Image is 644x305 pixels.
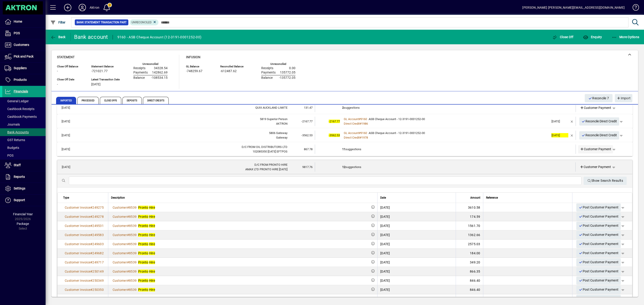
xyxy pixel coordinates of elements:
div: [PERSON_NAME] [PERSON_NAME][EMAIL_ADDRESS][DOMAIN_NAME] [522,4,625,11]
a: Cashbook Receipts [2,105,46,113]
span: Post Customer Payment [579,268,618,275]
b: 2 [342,106,344,109]
span: 184.00 [470,251,480,255]
span: Reconcile Direct Credit [582,118,617,125]
span: Import [617,95,631,102]
span: 3610.58 [468,206,480,209]
span: Package [17,222,29,226]
span: # [90,233,92,237]
span: GL Balance [186,65,213,68]
span: Products [14,78,27,82]
span: 250350 [92,288,104,292]
span: -721021.77 [91,69,108,73]
span: Statement Balance [91,65,120,68]
button: Post Customer Payment [576,222,621,230]
a: Customer Invoice#249603 [63,242,105,247]
div: QUIX AUCKLAND LIMITE [81,105,287,110]
a: Customer Invoice#249682 [63,251,105,256]
button: Enquiry [582,33,603,41]
span: - [57,69,58,73]
a: Journals [2,121,46,128]
span: # [127,242,129,246]
span: Customer Invoice [65,224,90,228]
div: [DATE] [380,223,390,228]
span: # [127,279,129,282]
span: Close Off Balance [57,65,84,68]
span: Customer Invoice [65,279,90,282]
a: Customer Invoice#250149 [63,269,105,274]
span: 349.20 [470,260,480,264]
span: Post Customer Payment [579,231,618,239]
span: Reference [486,195,498,200]
span: Customer Invoice [65,215,90,218]
button: Remove [568,118,576,125]
a: GST Returns [2,136,46,144]
mat-expansion-panel-header: [DATE]QUIX AUCKLAND LIMITE131.472suggestionsCustomer Payment [57,101,633,114]
span: Customer [113,288,127,292]
em: Pronto [138,215,148,218]
span: ASB Cheque Account - 12-3191-0001252-00 [369,131,425,135]
em: Pronto [138,224,148,228]
span: Payments [261,71,276,74]
span: Type [63,195,69,200]
td: suggestions [342,162,549,172]
mat-expansion-panel-header: [DATE]5819 Superior PersonAKTRON-2167.77-2167.77GL Account#9160ASB Cheque Account - 12-3191-00012... [57,114,633,128]
a: GL Account#9160 [342,131,369,135]
span: 249682 [92,251,104,255]
em: Hire [149,260,155,264]
span: Customer Invoice [65,233,90,237]
span: POS [5,154,13,157]
span: Financial Year [13,212,33,216]
span: # [360,122,362,125]
span: 8539 [129,233,137,237]
button: Post Customer Payment [576,276,621,285]
span: Customer [113,233,127,237]
span: Suppliers [14,66,27,70]
em: Hire [149,233,155,237]
span: 1978 [362,136,368,139]
button: Back [49,33,67,41]
span: # [127,206,129,209]
span: Bank Statement Transaction Part [77,20,127,25]
button: Remove [568,132,576,139]
div: D/C FROM PRONTO HIRE [81,163,287,167]
span: [DATE] [91,83,101,86]
span: Customer Invoice [65,242,90,246]
span: Customer [113,242,127,246]
span: # [90,260,92,264]
button: Post Customer Payment [576,267,621,276]
span: Amount [470,195,480,200]
td: [DATE] [59,162,81,172]
em: Hire [149,242,155,246]
span: Post Customer Payment [579,286,618,293]
span: Bank Accounts [5,130,29,134]
span: Receipts [133,66,145,70]
div: [DATE] [380,269,390,274]
span: Post Customer Payment [579,240,618,248]
button: Post Customer Payment [576,203,621,212]
a: Suppliers [2,63,46,74]
span: Deposits [122,97,142,104]
td: suggestions [342,145,549,154]
span: Post Customer Payment [579,277,618,284]
span: Date [380,195,386,200]
span: # [127,288,129,292]
span: 135772.05 [280,71,295,74]
span: # [90,206,92,209]
div: [DATE] [380,251,390,255]
div: [DATE] [380,233,390,237]
button: Post Customer Payment [576,258,621,266]
span: 1561.70 [468,224,480,228]
em: Pronto [138,206,148,209]
a: Customer#8539 [111,214,138,219]
div: Aktron [90,4,99,11]
a: Customer#8539 [111,260,138,265]
span: Settings [14,187,25,190]
div: [DATE] [380,205,390,210]
a: Customer#8539 [111,205,138,210]
span: -3562.53 [301,134,313,137]
div: [DATE] [551,133,568,138]
button: Show Search Results [584,177,627,185]
div: D/C FROM OIL DISTRIBUTORS LTD [81,145,287,149]
span: 8539 [129,251,137,255]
